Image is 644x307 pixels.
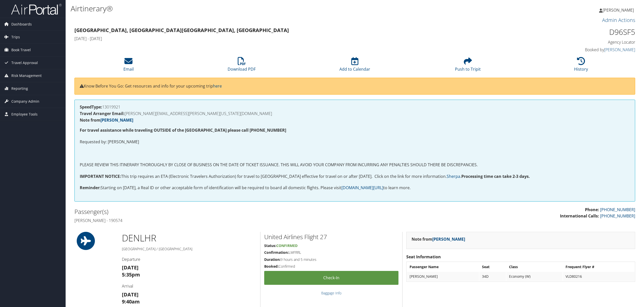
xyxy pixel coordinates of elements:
th: Seat [479,262,506,271]
strong: Seat Information [406,254,441,260]
a: Admin Actions [602,17,635,23]
span: Trips [11,31,20,43]
h4: [DATE] - [DATE] [74,36,493,41]
a: History [574,60,588,72]
td: VLD80216 [563,272,634,281]
h4: Booked by [501,47,635,52]
span: Reporting [11,82,28,95]
strong: Booked: [264,264,279,269]
span: Company Admin [11,95,39,108]
a: Push to Tripit [455,60,481,72]
strong: Travel Arranger Email: [80,111,125,116]
strong: International Calls: [560,213,599,219]
strong: 9:40am [122,298,140,305]
p: This trip requires an ETA (Electronic Travelers Authorization) for travel to [GEOGRAPHIC_DATA] ef... [80,173,630,180]
h2: Passenger(s) [74,207,351,216]
p: Requested by: [PERSON_NAME] [80,139,630,145]
strong: Note from [80,117,133,123]
strong: Processing time can take 2-3 days. [461,174,530,179]
h1: DEN LHR [122,232,256,244]
h4: [PERSON_NAME] - 190574 [74,218,351,223]
a: [PERSON_NAME] [432,236,465,242]
strong: Note from [412,236,465,242]
img: airportal-logo.png [11,3,62,15]
a: [DOMAIN_NAME][URL] [341,185,383,190]
strong: 5:35pm [122,271,140,278]
strong: Duration: [264,257,281,262]
a: here [213,83,222,89]
td: Economy (W) [506,272,562,281]
span: Confirmed [276,243,298,248]
a: Sherpa [447,174,460,179]
h2: United Airlines Flight 27 [264,233,398,241]
a: Baggage Info [321,291,341,295]
p: Know Before You Go: Get resources and info for your upcoming trip [80,83,630,90]
strong: Reminder: [80,185,101,190]
strong: Confirmation: [264,250,289,255]
span: Travel Approval [11,57,38,69]
th: Frequent Flyer # [563,262,634,271]
h1: D96SF5 [501,27,635,37]
h1: Airtinerary® [71,3,449,14]
a: Download PDF [228,60,256,72]
a: [PERSON_NAME] [100,117,133,123]
a: Email [123,60,134,72]
strong: Phone: [585,207,599,212]
h5: Confirmed [264,264,398,269]
strong: SpeedType: [80,104,102,110]
strong: [DATE] [122,264,139,271]
h4: Arrival [122,283,256,289]
span: Dashboards [11,18,32,31]
h5: [GEOGRAPHIC_DATA] / [GEOGRAPHIC_DATA] [122,246,256,252]
h4: [PERSON_NAME][EMAIL_ADDRESS][PERSON_NAME][US_STATE][DOMAIN_NAME] [80,111,630,116]
strong: For travel assistance while traveling OUTSIDE of the [GEOGRAPHIC_DATA] please call [PHONE_NUMBER] [80,127,286,133]
h5: 9 hours and 5 minutes [264,257,398,262]
td: 34D [479,272,506,281]
p: PLEASE REVIEW THIS ITINERARY THOROUGHLY BY CLOSE OF BUSINESS ON THE DATE OF TICKET ISSUANCE. THIS... [80,162,630,168]
span: Employee Tools [11,108,38,121]
strong: IMPORTANT NOTICE: [80,174,121,179]
a: [PERSON_NAME] [599,3,639,18]
a: [PHONE_NUMBER] [600,207,635,212]
span: Risk Management [11,69,42,82]
th: Passenger Name [407,262,479,271]
th: Class [506,262,562,271]
h5: LWFRRL [264,250,398,255]
span: Book Travel [11,44,31,56]
h4: Departure [122,257,256,262]
p: Starting on [DATE], a Real ID or other acceptable form of identification will be required to boar... [80,185,630,191]
a: [PERSON_NAME] [604,47,635,52]
strong: [DATE] [122,291,139,298]
a: Add to Calendar [339,60,370,72]
strong: Status: [264,243,276,248]
span: [PERSON_NAME] [603,7,634,13]
strong: [GEOGRAPHIC_DATA], [GEOGRAPHIC_DATA] [GEOGRAPHIC_DATA], [GEOGRAPHIC_DATA] [74,27,289,34]
h4: Agency Locator [501,39,635,45]
td: [PERSON_NAME] [407,272,479,281]
a: [PHONE_NUMBER] [600,213,635,219]
a: Check-in [264,271,398,285]
h4: 13019921 [80,105,630,109]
